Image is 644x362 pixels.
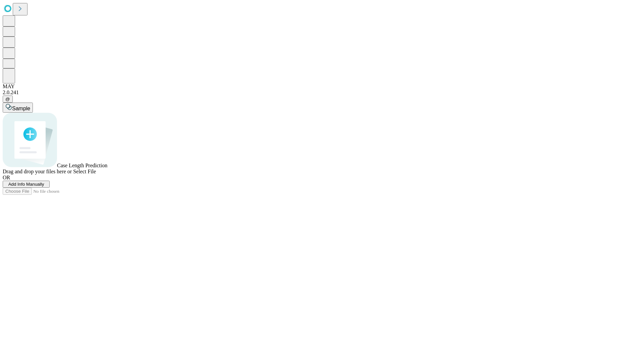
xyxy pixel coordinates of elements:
div: MAY [3,83,641,89]
button: Sample [3,103,33,113]
span: Sample [12,106,30,111]
span: Select File [73,169,96,174]
button: @ [3,96,13,103]
span: OR [3,175,10,180]
span: Case Length Prediction [57,163,107,168]
span: Add Info Manually [8,182,44,187]
span: Drag and drop your files here or [3,169,72,174]
button: Add Info Manually [3,181,50,188]
span: @ [5,97,10,102]
div: 2.0.241 [3,89,641,96]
